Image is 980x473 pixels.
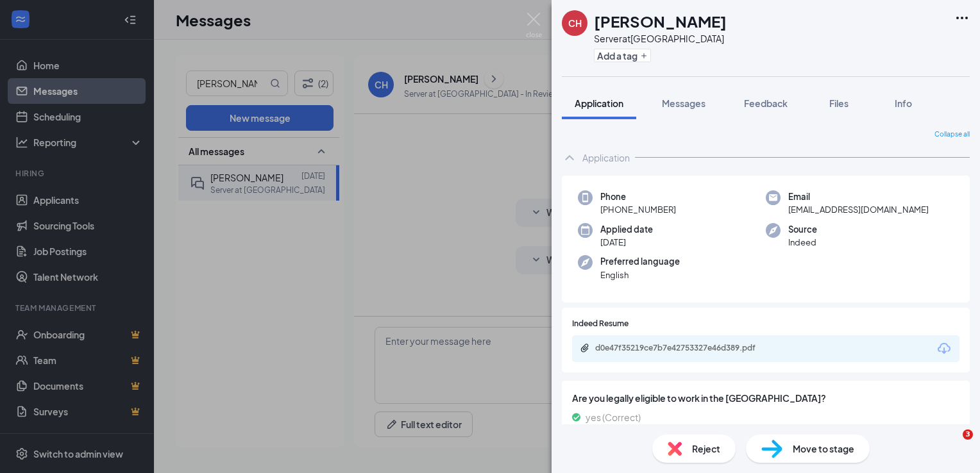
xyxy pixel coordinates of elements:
span: Info [895,97,912,109]
span: Phone [600,190,676,203]
span: Messages [662,97,705,109]
button: PlusAdd a tag [594,49,651,62]
span: [PHONE_NUMBER] [600,203,676,216]
span: Collapse all [934,129,970,140]
span: Files [829,97,849,109]
span: English [600,269,680,281]
span: Email [788,190,929,203]
div: d0e47f35219ce7b7e42753327e46d389.pdf [595,343,775,353]
svg: Plus [640,52,648,60]
span: Application [575,97,623,109]
span: Are you legally eligible to work in the [GEOGRAPHIC_DATA]? [572,391,959,405]
svg: Paperclip [580,343,590,353]
h1: [PERSON_NAME] [594,10,727,32]
svg: Download [936,341,952,356]
span: Reject [692,442,720,456]
span: Source [788,223,817,236]
div: CH [568,17,582,29]
span: yes (Correct) [586,410,641,424]
div: Application [582,151,630,164]
span: Applied date [600,223,653,236]
span: 3 [963,429,973,440]
span: Indeed Resume [572,318,629,330]
svg: Ellipses [954,10,970,26]
span: [EMAIL_ADDRESS][DOMAIN_NAME] [788,203,929,216]
iframe: Intercom live chat [936,429,967,460]
span: [DATE] [600,236,653,249]
span: Move to stage [793,442,854,456]
svg: ChevronUp [562,150,577,165]
span: Preferred language [600,255,680,268]
a: Paperclipd0e47f35219ce7b7e42753327e46d389.pdf [580,343,788,355]
span: Indeed [788,236,817,249]
span: Feedback [744,97,788,109]
div: Server at [GEOGRAPHIC_DATA] [594,32,727,45]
